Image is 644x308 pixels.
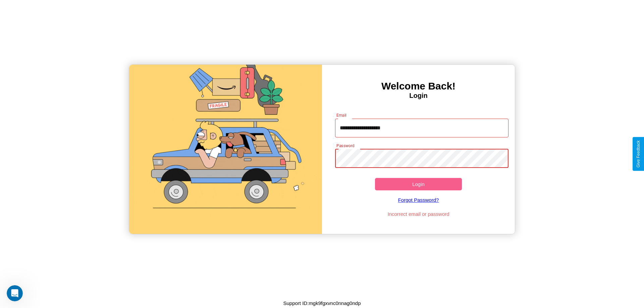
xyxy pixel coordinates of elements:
h3: Welcome Back! [322,80,515,92]
h4: Login [322,92,515,100]
div: Give Feedback [636,140,641,168]
label: Email [336,112,347,118]
button: Login [375,178,462,190]
iframe: Intercom live chat [7,285,23,301]
img: gif [129,65,322,234]
label: Password [336,143,354,148]
p: Incorrect email or password [332,209,505,219]
p: Support ID: mgk9fgxvnc0nnag0ndp [283,299,361,308]
a: Forgot Password? [332,190,505,209]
